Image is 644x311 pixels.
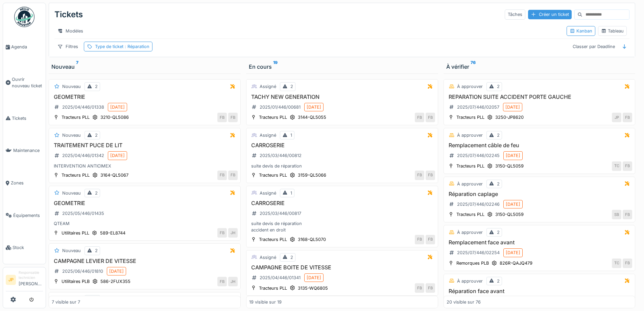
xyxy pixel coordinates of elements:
div: Tableau [601,28,624,34]
span: Stock [13,244,43,251]
div: [DATE] [307,104,321,110]
div: À approuver [457,181,483,187]
div: 2 [95,247,98,254]
div: FB [426,235,435,244]
div: [DATE] [109,268,124,274]
h3: TRAITEMENT PUCE DE LIT [52,142,238,149]
div: [DATE] [307,274,321,281]
a: Agenda [3,31,46,63]
div: Tracteurs PLL [456,163,484,169]
div: Utilitaires PLL [62,230,89,236]
div: [DATE] [505,104,520,110]
div: JH [228,228,238,238]
span: Zones [11,180,43,186]
div: En cours [249,63,435,71]
div: Modèles [54,26,86,36]
div: 2 [95,132,98,138]
div: 2 [290,83,293,90]
div: SB [612,210,621,219]
div: À approuver [457,83,483,90]
h3: CARROSERIE [249,142,435,149]
div: 2025/07/446/02246 [457,201,500,207]
div: 3168-QL5070 [298,236,326,243]
div: 2 [497,278,500,284]
div: Tracteurs PLL [62,172,90,178]
div: 2025/03/446/00817 [260,210,301,217]
span: Maintenance [13,147,43,154]
div: FB [217,171,227,180]
div: FB [426,171,435,180]
div: Nouveau [62,190,81,196]
div: Filtres [54,42,81,51]
img: Badge_color-CXgf-gQk.svg [14,7,34,27]
div: FB [217,113,227,122]
div: 3144-QL5055 [298,114,326,120]
div: Tâches [505,9,525,19]
li: JP [6,275,16,285]
h3: Réparation caplage [447,191,633,197]
div: Tickets [54,6,83,23]
div: Assigné [260,132,276,138]
div: FB [623,259,632,268]
div: Créer un ticket [528,10,572,19]
div: TC [612,259,621,268]
span: Agenda [11,44,43,50]
div: Tracteurs PLL [259,114,287,120]
div: Assigné [260,254,276,261]
div: FB [415,113,424,122]
div: 7 visible sur 7 [52,299,80,305]
div: FB [415,235,424,244]
a: JP Responsable technicien[PERSON_NAME] [6,270,43,291]
div: 2 [497,132,500,138]
div: 2025/07/446/02245 [457,152,500,159]
div: Nouveau [62,247,81,254]
h3: Réparation face avant [447,288,633,294]
h3: GEOMETRIE [52,94,238,100]
div: Assigné [260,190,276,196]
div: 2 [290,254,293,261]
div: FB [426,113,435,122]
div: 589-EL8744 [100,230,125,236]
span: : Réparation [123,44,149,49]
div: 3150-QL5059 [495,163,524,169]
h3: CAMPAGNE BOITE DE VITESSE [249,264,435,271]
a: Zones [3,167,46,199]
div: Remorques PLB [456,260,489,266]
div: Responsable technicien [19,270,43,281]
sup: 7 [76,63,78,71]
div: 19 visible sur 19 [249,299,282,305]
a: Équipements [3,199,46,232]
div: Tracteurs PLL [259,172,287,178]
div: FB [623,161,632,171]
div: FB [623,113,632,122]
div: suite devis de réparation accident en droit [249,220,435,233]
div: 2025/06/446/01810 [62,268,103,274]
div: 3210-QL5086 [100,114,129,120]
div: suite devis de réparation [249,163,435,169]
div: FB [426,283,435,293]
div: [DATE] [110,104,125,110]
span: Tickets [12,115,43,121]
div: Nouveau [62,132,81,138]
div: FB [415,171,424,180]
div: 826R-QAJQ479 [500,260,532,266]
div: Tracteurs PLL [456,211,484,218]
div: Nouveau [51,63,238,71]
div: 2025/03/446/00812 [260,152,302,159]
div: Tracteurs PLL [62,114,90,120]
div: 2025/05/446/01435 [62,210,104,217]
li: [PERSON_NAME] [19,270,43,290]
div: JP [612,113,621,122]
div: QTEAM [52,220,238,227]
sup: 76 [471,63,476,71]
a: Stock [3,231,46,264]
a: Ouvrir nouveau ticket [3,63,46,102]
div: Nouveau [62,83,81,90]
div: 2025/04/446/01338 [62,104,104,110]
span: Ouvrir nouveau ticket [12,76,43,89]
h3: CARROSERIE [249,200,435,206]
div: 2025/04/446/01342 [62,152,104,159]
div: 20 visible sur 76 [447,299,481,305]
div: À approuver [457,278,483,284]
div: 586-2FUX355 [100,278,130,285]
